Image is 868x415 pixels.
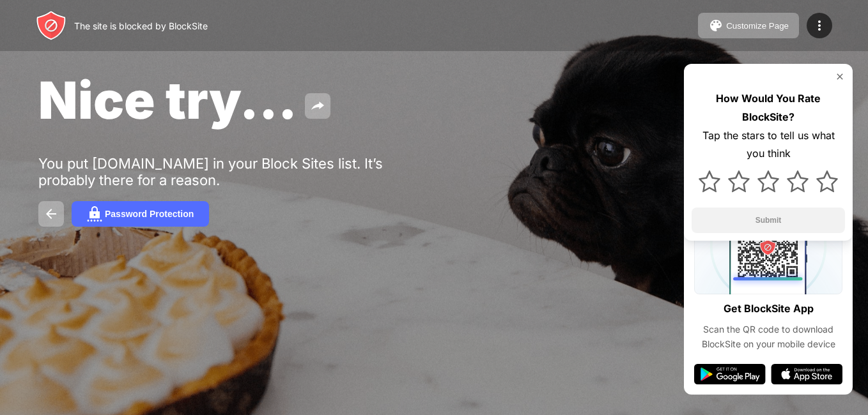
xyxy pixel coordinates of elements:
img: menu-icon.svg [812,18,827,33]
img: share.svg [310,98,325,114]
img: google-play.svg [694,364,766,384]
img: star.svg [699,170,720,192]
img: pallet.svg [708,18,724,33]
img: rate-us-close.svg [835,72,845,82]
div: Get BlockSite App [724,299,814,318]
div: Password Protection [105,209,194,219]
img: star.svg [816,170,838,192]
img: app-store.svg [771,364,842,384]
button: Submit [692,207,845,233]
img: back.svg [43,206,59,222]
div: Scan the QR code to download BlockSite on your mobile device [694,322,842,351]
button: Customize Page [698,13,799,38]
span: Nice try... [38,69,297,131]
img: header-logo.svg [36,10,66,41]
div: Customize Page [726,21,789,31]
div: Tap the stars to tell us what you think [692,126,845,163]
img: star.svg [728,170,750,192]
button: Password Protection [72,201,209,227]
img: star.svg [757,170,779,192]
img: star.svg [787,170,809,192]
div: The site is blocked by BlockSite [74,20,208,31]
div: How Would You Rate BlockSite? [692,89,845,126]
img: password.svg [87,206,102,222]
div: You put [DOMAIN_NAME] in your Block Sites list. It’s probably there for a reason. [38,155,433,188]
